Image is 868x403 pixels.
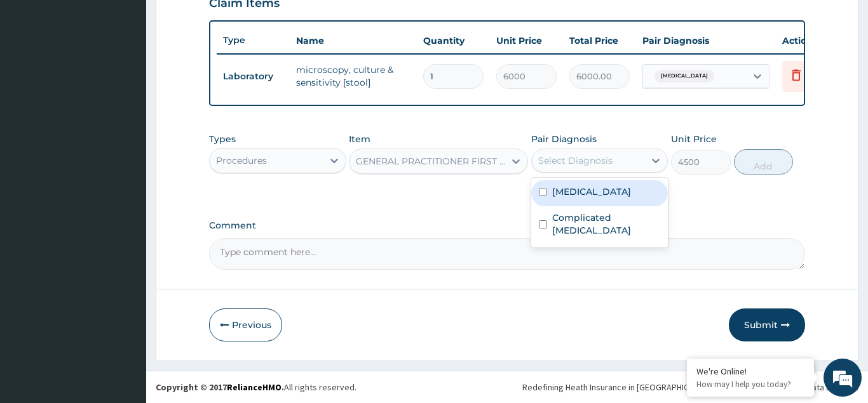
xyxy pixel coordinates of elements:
td: microscopy, culture & sensitivity [stool] [290,57,417,95]
footer: All rights reserved. [146,371,868,403]
button: Submit [729,308,805,341]
span: We're online! [74,121,175,249]
th: Pair Diagnosis [636,28,776,53]
label: Comment [209,220,805,231]
label: Item [349,133,370,145]
textarea: Type your message and hit 'Enter' [6,268,242,313]
label: Pair Diagnosis [531,133,597,145]
span: [MEDICAL_DATA] [654,70,714,83]
a: RelianceHMO [227,381,281,393]
button: Previous [209,308,282,341]
img: d_794563401_company_1708531726252_794563401 [24,63,51,95]
p: How may I help you today? [696,379,804,390]
div: Minimize live chat window [208,6,239,37]
label: [MEDICAL_DATA] [552,185,631,198]
div: GENERAL PRACTITIONER FIRST OUTPATIENT CONSULTATION [356,155,506,168]
button: Add [734,149,794,175]
strong: Copyright © 2017 . [156,381,284,393]
div: Chat with us now [66,71,214,88]
label: Unit Price [671,133,717,145]
div: Select Diagnosis [538,154,613,167]
div: Procedures [216,154,267,167]
th: Name [290,28,417,53]
th: Type [217,29,290,52]
div: We're Online! [696,366,804,377]
td: Laboratory [217,65,290,88]
th: Quantity [417,28,490,53]
label: Types [209,134,236,145]
th: Actions [776,28,839,53]
div: Redefining Heath Insurance in [GEOGRAPHIC_DATA] using Telemedicine and Data Science! [522,381,858,393]
label: Complicated [MEDICAL_DATA] [552,211,661,237]
th: Total Price [563,28,636,53]
th: Unit Price [490,28,563,53]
